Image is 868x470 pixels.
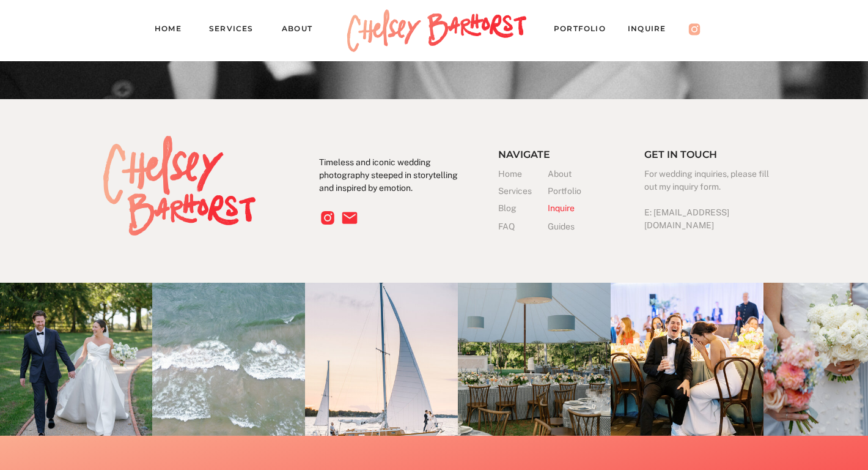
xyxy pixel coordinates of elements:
a: Services [498,185,548,198]
a: Portfolio [548,185,597,198]
a: Home [498,168,548,181]
a: About [548,168,597,181]
a: Guides [548,220,578,233]
img: Reception-84_websize [611,283,763,436]
img: Chelsey_Barhorst_Photography-16 [152,283,305,436]
a: Blog [498,202,548,215]
img: Caroline+Connor-12 [458,283,611,436]
h3: Get in touch [644,146,721,159]
a: Services [209,22,264,39]
p: Timeless and iconic wedding photography steeped in storytelling and inspired by emotion. [319,156,465,201]
h3: Navigate [498,146,575,159]
a: Home [155,22,191,39]
a: FAQ [498,220,523,233]
h3: For wedding inquiries, please fill out my inquiry form. E: [EMAIL_ADDRESS][DOMAIN_NAME] [644,168,774,225]
img: chicago engagement session (12 of 12) [305,283,458,436]
a: Inquire [628,22,678,39]
a: Inquire [548,202,597,215]
a: About [282,22,324,39]
a: PORTFOLIO [554,22,617,39]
